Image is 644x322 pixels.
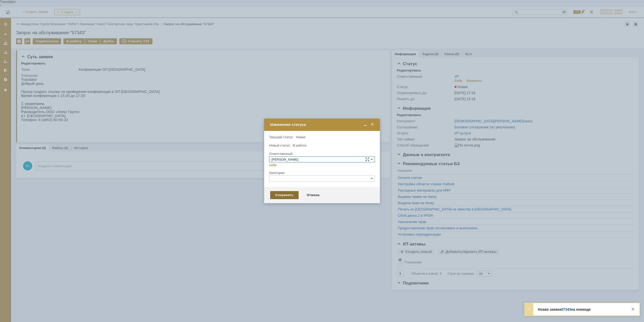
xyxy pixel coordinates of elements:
span: Новая [296,135,305,139]
div: Изменение статуса [270,122,375,127]
div: Категория [269,171,374,174]
label: Текущий статус: [269,135,294,139]
span: Закрыть [370,122,375,127]
label: Новый статус: [269,144,291,147]
span: Свернуть (Ctrl + M) [363,122,368,127]
a: себе [269,163,277,167]
span: Сложная форма [365,157,369,161]
div: Закрыть [630,306,636,312]
a: 57343 [561,307,571,311]
div: Развернуть [526,306,532,312]
div: Ответственный [269,152,374,155]
span: В работе [293,144,306,147]
strong: Новая заявка на команде [538,307,591,311]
